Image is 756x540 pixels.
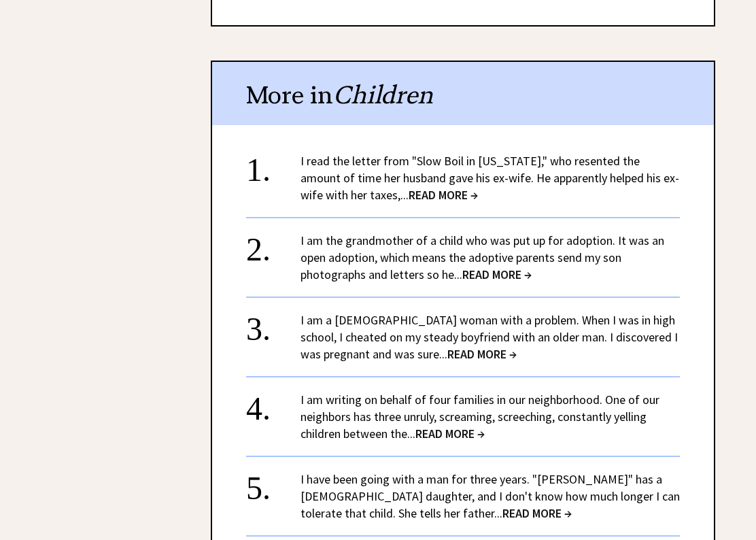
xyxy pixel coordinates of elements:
[409,187,478,203] span: READ MORE →
[212,62,714,125] div: More in
[462,267,532,282] span: READ MORE →
[333,80,433,110] span: Children
[300,392,659,441] a: I am writing on behalf of four families in our neighborhood. One of our neighbors has three unrul...
[300,153,679,203] a: I read the letter from "Slow Boil in [US_STATE]," who resented the amount of time her husband gav...
[415,426,485,441] span: READ MORE →
[300,233,664,282] a: I am the grandmother of a child who was put up for adoption. It was an open adoption, which means...
[246,311,300,337] div: 3.
[300,312,678,362] a: I am a [DEMOGRAPHIC_DATA] woman with a problem. When I was in high school, I cheated on my steady...
[502,505,572,521] span: READ MORE →
[246,471,300,496] div: 5.
[246,152,300,178] div: 1.
[300,471,680,521] a: I have been going with a man for three years. "[PERSON_NAME]" has a [DEMOGRAPHIC_DATA] daughter, ...
[246,232,300,257] div: 2.
[246,391,300,416] div: 4.
[447,346,517,362] span: READ MORE →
